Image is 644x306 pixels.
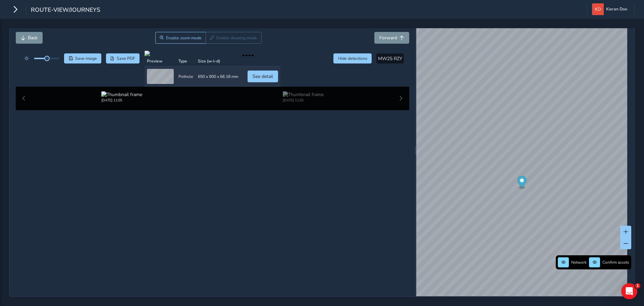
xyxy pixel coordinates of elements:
[64,53,101,63] button: Save
[379,35,397,41] span: Forward
[378,55,402,62] span: MW25 RZY
[75,56,97,61] span: Save image
[248,71,278,82] button: See detail
[28,35,38,41] span: Back
[592,3,604,15] img: diamond-layout
[283,98,324,103] div: [DATE] 11:55
[155,32,206,44] button: Zoom
[106,53,140,63] button: PDF
[117,56,135,61] span: Save PDF
[283,91,324,98] img: Thumbnail frame
[602,260,629,265] span: Confirm assets
[101,91,142,98] img: Thumbnail frame
[196,67,240,87] td: 650 x 900 x 66.18 mm
[338,56,367,61] span: Hide detections
[253,73,273,80] span: See detail
[592,3,630,15] button: Kieran Doo
[518,176,527,190] div: Map marker
[635,283,640,289] span: 1
[31,6,100,15] span: route-view/journeys
[166,35,202,41] span: Enable zoom mode
[374,32,409,44] button: Forward
[333,53,372,63] button: Hide detections
[606,3,627,15] span: Kieran Doo
[101,98,142,103] div: [DATE] 11:55
[176,67,196,87] td: Pothole
[571,260,587,265] span: Network
[16,32,43,44] button: Back
[621,283,637,299] iframe: Intercom live chat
